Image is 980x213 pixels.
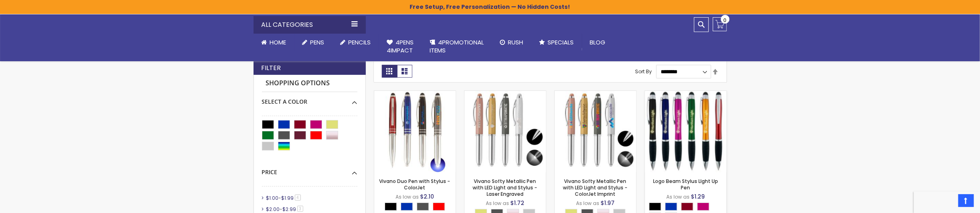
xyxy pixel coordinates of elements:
img: Logo Beam Stylus LIght Up Pen [645,91,726,172]
div: Black [649,203,661,211]
div: Select A Color [262,92,357,106]
div: Blue [665,203,677,211]
span: As low as [576,200,599,207]
a: Home [254,34,294,51]
span: 0 [724,16,727,24]
a: Vivano Softy Metallic Pen with LED Light and Stylus - ColorJet Imprint [563,178,628,197]
div: Black [385,203,397,211]
span: Pencils [349,38,371,46]
div: Price [262,163,357,176]
a: Pens [294,34,333,51]
img: Vivano Duo Pen with Stylus - ColorJet [374,91,456,172]
span: Pens [310,38,325,46]
strong: Grid [382,65,397,78]
a: Pencils [333,34,379,51]
span: $1.29 [691,193,705,201]
a: $2.00-$2.993 [264,206,306,213]
span: Home [270,38,286,46]
a: Rush [492,34,532,51]
img: Vivano Softy Metallic Pen with LED Light and Stylus - ColorJet Imprint [555,91,636,172]
span: 4Pens 4impact [387,38,414,54]
div: Fushia [697,203,709,211]
a: Specials [532,34,582,51]
a: Vivano Softy Metallic Pen with LED Light and Stylus - ColorJet Imprint [555,90,636,97]
span: Rush [508,38,523,46]
span: $2.99 [283,206,296,213]
img: Vivano Softy Metallic Pen with LED Light and Stylus - Laser Engraved [465,91,546,172]
a: Vivano Duo Pen with Stylus - ColorJet [379,178,450,191]
a: 0 [713,17,727,31]
span: $1.72 [510,199,524,207]
span: Specials [548,38,574,46]
span: $2.00 [266,206,280,213]
label: Sort By [635,68,652,75]
span: Blog [590,38,606,46]
a: 4PROMOTIONALITEMS [422,34,492,60]
a: 4Pens4impact [379,34,422,60]
div: Blue [401,203,413,211]
iframe: Google Customer Reviews [914,191,980,213]
a: Logo Beam Stylus LIght Up Pen [653,178,718,191]
a: Vivano Softy Metallic Pen with LED Light and Stylus - Laser Engraved [473,178,538,197]
span: $2.10 [420,193,434,201]
div: Red [433,203,445,211]
span: As low as [486,200,509,207]
strong: Shopping Options [262,75,357,92]
span: 4 [295,195,301,201]
div: Burgundy [681,203,693,211]
span: As low as [396,193,419,200]
a: Logo Beam Stylus LIght Up Pen [645,90,726,97]
span: $1.00 [266,195,279,201]
a: Blog [582,34,614,51]
div: Select A Color [385,203,449,213]
span: 3 [297,206,303,212]
a: Vivano Softy Metallic Pen with LED Light and Stylus - Laser Engraved [465,90,546,97]
a: $1.00-$1.994 [264,195,304,201]
a: Vivano Duo Pen with Stylus - ColorJet [374,90,456,97]
span: As low as [666,193,690,200]
span: $1.97 [601,199,615,207]
strong: Filter [262,64,281,72]
span: $1.99 [282,195,294,201]
div: Gunmetal [417,203,429,211]
span: 4PROMOTIONAL ITEMS [430,38,484,54]
div: All Categories [254,16,366,34]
